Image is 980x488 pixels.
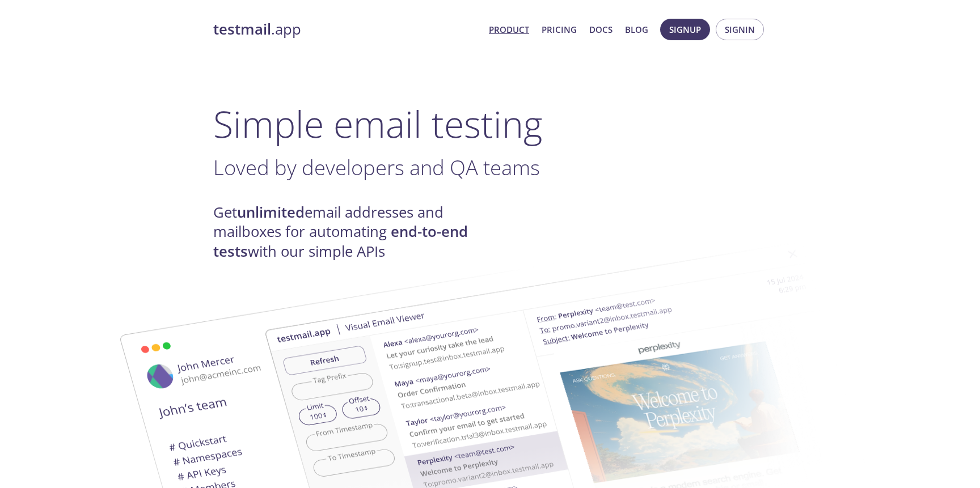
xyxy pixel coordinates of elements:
[669,22,701,37] span: Signup
[213,19,271,39] strong: testmail
[489,22,529,37] a: Product
[660,19,710,40] button: Signup
[589,22,612,37] a: Docs
[213,153,540,181] span: Loved by developers and QA teams
[213,222,468,261] strong: end-to-end tests
[213,203,490,261] h4: Get email addresses and mailboxes for automating with our simple APIs
[716,19,764,40] button: Signin
[213,20,480,39] a: testmail.app
[625,22,648,37] a: Blog
[725,22,755,37] span: Signin
[542,22,577,37] a: Pricing
[213,102,767,146] h1: Simple email testing
[237,202,305,222] strong: unlimited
